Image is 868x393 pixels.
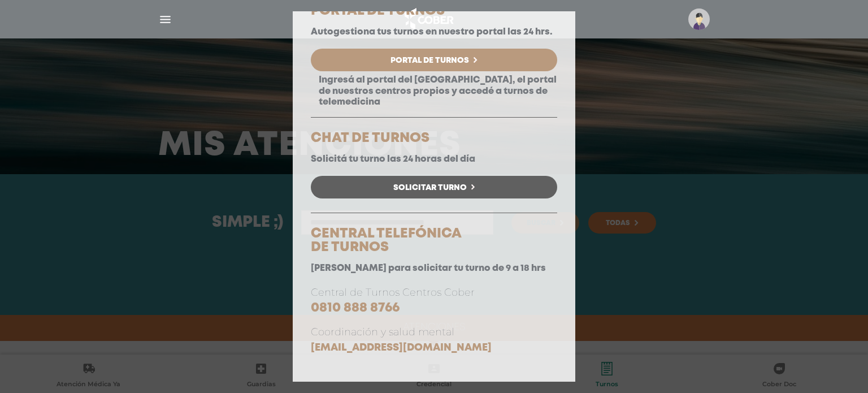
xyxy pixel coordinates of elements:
[311,343,492,352] a: [EMAIL_ADDRESS][DOMAIN_NAME]
[311,75,557,107] p: Ingresá al portal del [GEOGRAPHIC_DATA], el portal de nuestros centros propios y accedé a turnos ...
[311,325,557,355] p: Coordinación y salud mental
[311,5,557,18] h5: PORTAL DE TURNOS
[393,184,467,192] span: Solicitar Turno
[311,27,557,37] p: Autogestiona tus turnos en nuestro portal las 24 hrs.
[390,57,469,64] span: Portal de Turnos
[311,263,557,274] p: [PERSON_NAME] para solicitar tu turno de 9 a 18 hrs
[311,49,557,71] a: Portal de Turnos
[311,302,400,314] a: 0810 888 8766
[311,227,557,254] h5: CENTRAL TELEFÓNICA DE TURNOS
[311,285,557,316] p: Central de Turnos Centros Cober
[311,176,557,198] a: Solicitar Turno
[311,154,557,165] p: Solicitá tu turno las 24 horas del día
[311,132,557,145] h5: CHAT DE TURNOS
